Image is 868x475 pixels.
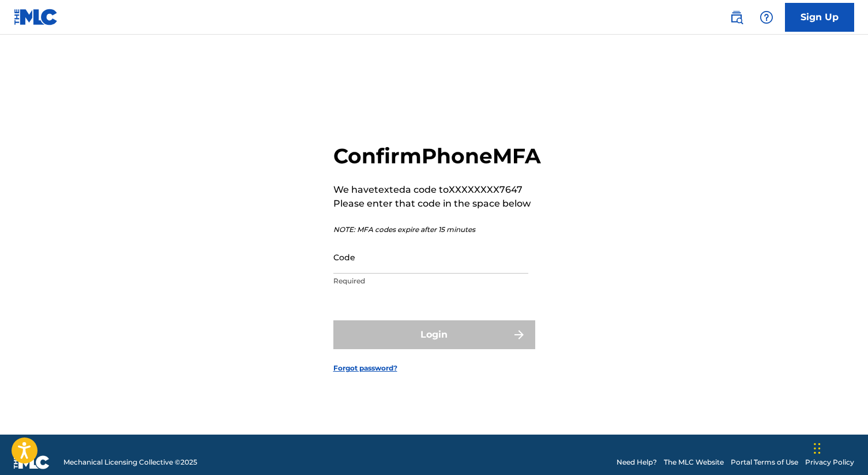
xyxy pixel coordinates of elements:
img: MLC Logo [14,9,58,25]
p: Please enter that code in the space below [333,197,541,211]
a: Need Help? [617,457,657,467]
img: logo [14,455,50,469]
p: We have texted a code to XXXXXXXX7647 [333,183,541,197]
iframe: Chat Widget [810,420,868,475]
a: Portal Terms of Use [731,457,798,467]
div: Help [755,6,778,29]
img: search [730,10,743,24]
a: Privacy Policy [805,457,854,467]
a: Forgot password? [333,363,397,373]
div: Drag [814,431,821,466]
span: Mechanical Licensing Collective © 2025 [63,457,197,467]
a: The MLC Website [664,457,724,467]
p: Required [333,276,528,286]
img: help [760,10,773,24]
h2: Confirm Phone MFA [333,143,541,169]
a: Public Search [725,6,748,29]
a: Sign Up [785,3,854,32]
p: NOTE: MFA codes expire after 15 minutes [333,225,541,235]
